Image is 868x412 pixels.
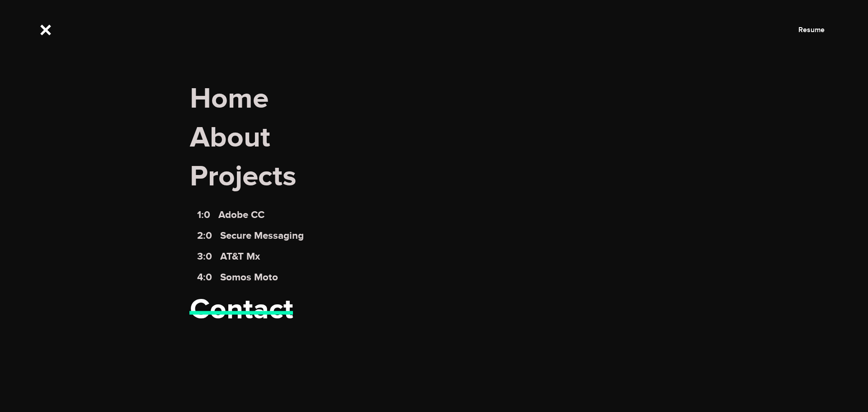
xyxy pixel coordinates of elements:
a: 2:0Secure Messaging [197,229,304,242]
a: 3:0AT&T Mx [197,251,260,263]
span: 4:0 [197,271,212,284]
a: 4:0Somos Moto [197,271,278,284]
span: 1:0 [197,208,210,221]
a: Home [190,81,269,116]
a: About [190,120,270,155]
a: Resume [798,25,825,34]
span: 3:0 [197,251,212,263]
span: Projects [190,159,678,208]
span: 2:0 [197,229,212,242]
a: Contact [190,292,293,327]
a: 1:0Adobe CC [197,208,264,221]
